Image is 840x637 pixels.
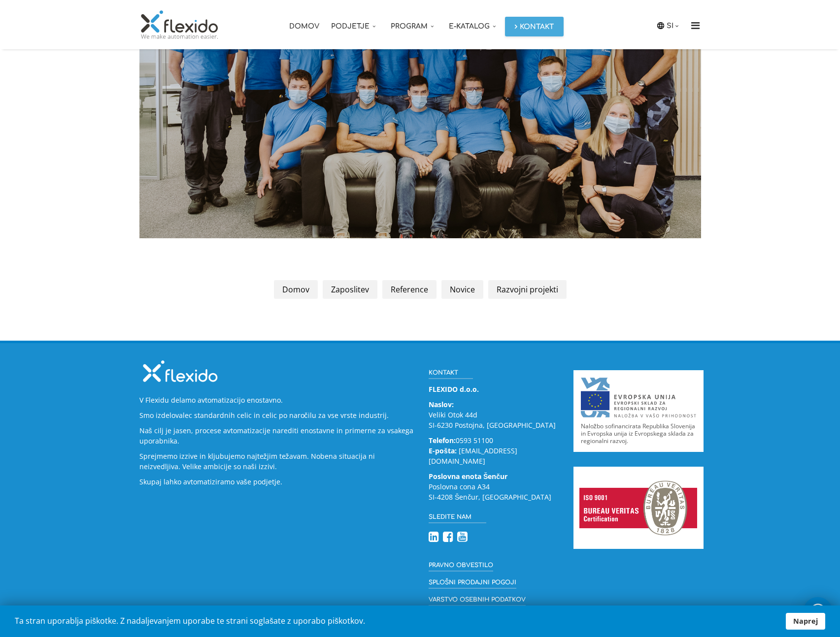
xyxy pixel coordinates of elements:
strong: E-pošta: [429,446,457,455]
p: Poslovna cona A34 SI-4208 Šenčur, [GEOGRAPHIC_DATA] [429,471,559,502]
a: Domov [274,280,318,299]
a: Varstvo osebnih podatkov [429,594,526,606]
p: Naš cilj je jasen, procese avtomatizacije narediti enostavne in primerne za vsakega uporabnika. [139,425,414,446]
img: Flexido [139,358,221,385]
p: 0593 51100 [429,435,559,466]
a: Pravno obvestilo [429,559,493,572]
h3: Kontakt [429,368,473,379]
a: Zaposlitev [323,280,377,299]
p: V Flexidu delamo avtomatizacijo enostavno. [139,395,414,405]
img: ISO 9001 - Bureau Veritas Certification [573,467,704,549]
a: Naložbo sofinancirata Republika Slovenija in Evropska unija iz Evropskega sklada za regionalni ra... [581,378,696,445]
a: Kontakt [505,17,564,36]
i: Menu [688,21,704,31]
a: Naprej [786,613,825,630]
strong: Poslovna enota Šenčur [429,472,507,481]
img: Flexido, d.o.o. [139,10,220,39]
a: Razvojni projekti [488,280,567,299]
p: Skupaj lahko avtomatiziramo vaše podjetje. [139,477,414,487]
a: Novice [441,280,483,299]
strong: Naslov: [429,400,454,409]
strong: FLEXIDO d.o.o. [429,384,479,394]
p: Smo izdelovalec standardnih celic in celic po naročilu za vse vrste industrij. [139,410,414,420]
a: Splošni prodajni pogoji [429,576,516,589]
p: Naložbo sofinancirata Republika Slovenija in Evropska unija iz Evropskega sklada za regionalni ra... [581,422,696,445]
strong: Telefon: [429,436,456,445]
img: whatsapp_icon_white.svg [808,602,828,621]
p: Veliki Otok 44d SI-6230 Postojna, [GEOGRAPHIC_DATA] [429,399,559,430]
img: Evropski sklad za regionalni razvoj [581,378,696,417]
a: Reference [382,280,437,299]
p: Sprejmemo izzive in kljubujemo najtežjim težavam. Nobena situacija ni neizvedljiva. Velike ambici... [139,451,414,472]
a: SI [667,20,681,31]
h3: Sledite nam [429,512,486,523]
a: [EMAIL_ADDRESS][DOMAIN_NAME] [429,446,517,466]
img: icon-laguage.svg [656,21,665,30]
